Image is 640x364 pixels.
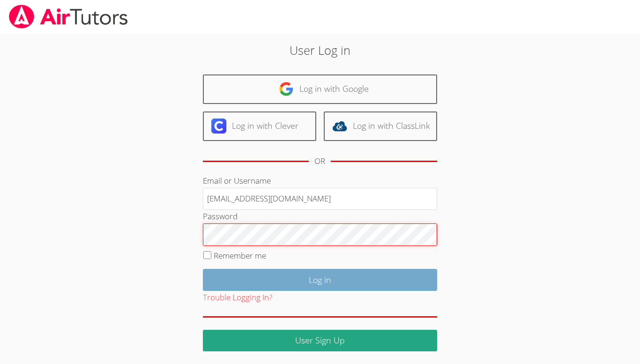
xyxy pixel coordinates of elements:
[203,291,272,305] button: Trouble Logging In?
[147,41,493,59] h2: User Log in
[332,119,347,134] img: classlink-logo-d6bb404cc1216ec64c9a2012d9dc4662098be43eaf13dc465df04b49fa7ab582.svg
[8,5,129,29] img: airtutors_banner-c4298cdbf04f3fff15de1276eac7730deb9818008684d7c2e4769d2f7ddbe033.png
[203,74,437,104] a: Log in with Google
[314,155,325,168] div: OR
[214,250,266,261] label: Remember me
[203,269,437,291] input: Log in
[324,111,437,141] a: Log in with ClassLink
[279,82,294,97] img: google-logo-50288ca7cdecda66e5e0955fdab243c47b7ad437acaf1139b6f446037453330a.svg
[203,111,316,141] a: Log in with Clever
[203,211,238,222] label: Password
[203,330,437,352] a: User Sign Up
[203,175,271,186] label: Email or Username
[211,119,226,134] img: clever-logo-6eab21bc6e7a338710f1a6ff85c0baf02591cd810cc4098c63d3a4b26e2feb20.svg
